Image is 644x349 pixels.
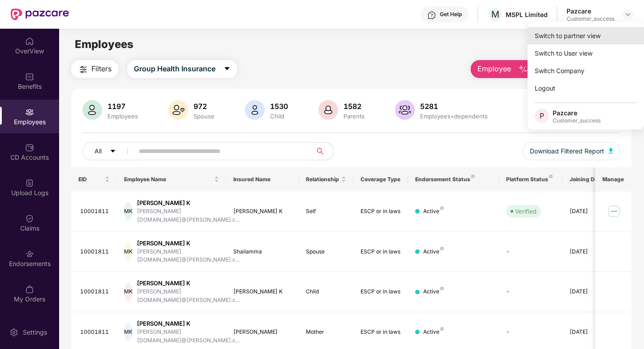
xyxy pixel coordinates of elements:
[80,248,110,256] div: 10001811
[137,199,240,207] div: [PERSON_NAME] K
[25,108,34,117] img: svg+xml;base64,PHN2ZyBpZD0iRW1wbG95ZWVzIiB4bWxucz0iaHR0cDovL3d3dy53My5vcmcvMjAwMC9zdmciIHdpZHRoPS...
[423,207,444,216] div: Active
[110,148,116,155] span: caret-down
[311,148,329,155] span: search
[192,102,216,111] div: 972
[395,100,415,120] img: svg+xml;base64,PHN2ZyB4bWxucz0iaHR0cDovL3d3dy53My5vcmcvMjAwMC9zdmciIHhtbG5zOnhsaW5rPSJodHRwOi8vd3...
[71,167,117,192] th: EID
[137,248,240,265] div: [PERSON_NAME][DOMAIN_NAME]@[PERSON_NAME].c...
[106,113,140,120] div: Employees
[506,10,548,19] div: MSPL Limited
[233,248,292,256] div: Shailamma
[553,109,601,117] div: Pazcare
[91,63,112,74] span: Filters
[567,15,614,22] div: Customer_success
[106,102,140,111] div: 1197
[25,143,34,152] img: svg+xml;base64,PHN2ZyBpZD0iQ0RfQWNjb3VudHMiIGRhdGEtbmFtZT0iQ0QgQWNjb3VudHMiIHhtbG5zPSJodHRwOi8vd3...
[25,72,34,81] img: svg+xml;base64,PHN2ZyBpZD0iQmVuZWZpdHMiIHhtbG5zPSJodHRwOi8vd3d3LnczLm9yZy8yMDAwL3N2ZyIgd2lkdGg9Ij...
[440,11,462,18] div: Get Help
[528,79,644,97] div: Logout
[137,328,240,345] div: [PERSON_NAME][DOMAIN_NAME]@[PERSON_NAME].c...
[499,232,562,272] td: -
[137,279,240,288] div: [PERSON_NAME] K
[570,288,610,296] div: [DATE]
[423,328,444,336] div: Active
[124,243,133,261] div: MK
[137,319,240,328] div: [PERSON_NAME] K
[361,207,401,216] div: ESCP or in laws
[342,113,366,120] div: Parents
[299,167,353,192] th: Relationship
[562,167,617,192] th: Joining Date
[233,288,292,296] div: [PERSON_NAME] K
[607,204,621,218] img: manageButton
[499,272,562,312] td: -
[361,248,401,256] div: ESCP or in laws
[567,7,614,15] div: Pazcare
[233,328,292,336] div: [PERSON_NAME]
[427,11,436,20] img: svg+xml;base64,PHN2ZyBpZD0iSGVscC0zMngzMiIgeG1sbnM9Imh0dHA6Ly93d3cudzMub3JnLzIwMDAvc3ZnIiB3aWR0aD...
[570,328,610,336] div: [DATE]
[440,247,444,250] img: svg+xml;base64,PHN2ZyB4bWxucz0iaHR0cDovL3d3dy53My5vcmcvMjAwMC9zdmciIHdpZHRoPSI4IiBoZWlnaHQ9IjgiIH...
[168,100,188,120] img: svg+xml;base64,PHN2ZyB4bWxucz0iaHR0cDovL3d3dy53My5vcmcvMjAwMC9zdmciIHhtbG5zOnhsaW5rPSJodHRwOi8vd3...
[80,207,110,216] div: 10001811
[311,142,334,160] button: search
[25,37,34,46] img: svg+xml;base64,PHN2ZyBpZD0iSG9tZSIgeG1sbnM9Imh0dHA6Ly93d3cudzMub3JnLzIwMDAvc3ZnIiB3aWR0aD0iMjAiIG...
[192,113,216,120] div: Spouse
[515,207,537,216] div: Verified
[25,249,34,258] img: svg+xml;base64,PHN2ZyBpZD0iRW5kb3JzZW1lbnRzIiB4bWxucz0iaHR0cDovL3d3dy53My5vcmcvMjAwMC9zdmciIHdpZH...
[361,288,401,296] div: ESCP or in laws
[570,207,610,216] div: [DATE]
[306,288,346,296] div: Child
[9,328,18,337] img: svg+xml;base64,PHN2ZyBpZD0iU2V0dGluZy0yMHgyMCIgeG1sbnM9Imh0dHA6Ly93d3cudzMub3JnLzIwMDAvc3ZnIiB3aW...
[124,323,133,341] div: MK
[595,167,631,192] th: Manage
[471,60,536,78] button: Employee
[117,167,226,192] th: Employee Name
[71,60,118,78] button: Filters
[353,167,408,192] th: Coverage Type
[528,27,644,44] div: Switch to partner view
[306,207,346,216] div: Self
[609,148,613,153] img: svg+xml;base64,PHN2ZyB4bWxucz0iaHR0cDovL3d3dy53My5vcmcvMjAwMC9zdmciIHhtbG5zOnhsaW5rPSJodHRwOi8vd3...
[226,167,299,192] th: Insured Name
[25,214,34,223] img: svg+xml;base64,PHN2ZyBpZD0iQ2xhaW0iIHhtbG5zPSJodHRwOi8vd3d3LnczLm9yZy8yMDAwL3N2ZyIgd2lkdGg9IjIwIi...
[440,287,444,290] img: svg+xml;base64,PHN2ZyB4bWxucz0iaHR0cDovL3d3dy53My5vcmcvMjAwMC9zdmciIHdpZHRoPSI4IiBoZWlnaHQ9IjgiIH...
[423,248,444,256] div: Active
[518,64,529,75] img: svg+xml;base64,PHN2ZyB4bWxucz0iaHR0cDovL3d3dy53My5vcmcvMjAwMC9zdmciIHhtbG5zOnhsaW5rPSJodHRwOi8vd3...
[25,179,34,188] img: svg+xml;base64,PHN2ZyBpZD0iVXBsb2FkX0xvZ3MiIGRhdGEtbmFtZT0iVXBsb2FkIExvZ3MiIHhtbG5zPSJodHRwOi8vd3...
[78,176,103,183] span: EID
[549,174,553,178] img: svg+xml;base64,PHN2ZyB4bWxucz0iaHR0cDovL3d3dy53My5vcmcvMjAwMC9zdmciIHdpZHRoPSI4IiBoZWlnaHQ9IjgiIH...
[471,174,475,178] img: svg+xml;base64,PHN2ZyB4bWxucz0iaHR0cDovL3d3dy53My5vcmcvMjAwMC9zdmciIHdpZHRoPSI4IiBoZWlnaHQ9IjgiIH...
[540,110,544,121] span: P
[75,38,133,51] span: Employees
[361,328,401,336] div: ESCP or in laws
[124,176,212,183] span: Employee Name
[137,239,240,248] div: [PERSON_NAME] K
[233,207,292,216] div: [PERSON_NAME] K
[25,285,34,294] img: svg+xml;base64,PHN2ZyBpZD0iTXlfT3JkZXJzIiBkYXRhLW5hbWU9Ik15IE9yZGVycyIgeG1sbnM9Imh0dHA6Ly93d3cudz...
[415,176,492,183] div: Endorsement Status
[11,9,69,20] img: New Pazcare Logo
[528,44,644,62] div: Switch to User view
[94,146,102,156] span: All
[245,100,265,120] img: svg+xml;base64,PHN2ZyB4bWxucz0iaHR0cDovL3d3dy53My5vcmcvMjAwMC9zdmciIHhtbG5zOnhsaW5rPSJodHRwOi8vd3...
[440,327,444,331] img: svg+xml;base64,PHN2ZyB4bWxucz0iaHR0cDovL3d3dy53My5vcmcvMjAwMC9zdmciIHdpZHRoPSI4IiBoZWlnaHQ9IjgiIH...
[506,176,555,183] div: Platform Status
[440,206,444,210] img: svg+xml;base64,PHN2ZyB4bWxucz0iaHR0cDovL3d3dy53My5vcmcvMjAwMC9zdmciIHdpZHRoPSI4IiBoZWlnaHQ9IjgiIH...
[268,102,290,111] div: 1530
[477,63,511,74] span: Employee
[342,102,366,111] div: 1582
[20,328,50,337] div: Settings
[318,100,338,120] img: svg+xml;base64,PHN2ZyB4bWxucz0iaHR0cDovL3d3dy53My5vcmcvMjAwMC9zdmciIHhtbG5zOnhsaW5rPSJodHRwOi8vd3...
[423,288,444,296] div: Active
[491,9,499,20] span: M
[306,176,339,183] span: Relationship
[134,63,215,74] span: Group Health Insurance
[80,288,110,296] div: 10001811
[124,283,133,301] div: MK
[80,328,110,336] div: 10001811
[127,60,237,78] button: Group Health Insurancecaret-down
[528,62,644,79] div: Switch Company
[137,207,240,224] div: [PERSON_NAME][DOMAIN_NAME]@[PERSON_NAME].c...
